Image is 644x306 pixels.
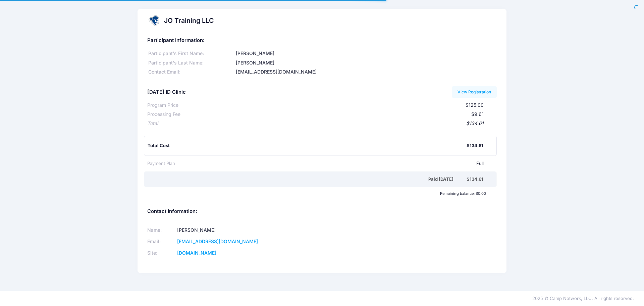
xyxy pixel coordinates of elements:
[147,89,186,95] h5: [DATE] ID Clinic
[147,236,175,248] td: Email:
[148,142,467,149] div: Total Cost
[467,176,483,183] div: $134.61
[144,191,489,195] div: Remaining balance: $0.00
[158,120,484,127] div: $134.61
[467,142,483,149] div: $134.61
[466,102,484,108] span: $125.00
[147,225,175,236] td: Name:
[147,209,497,215] h5: Contact Information:
[177,250,216,256] a: [DOMAIN_NAME]
[147,247,175,259] td: Site:
[147,120,158,127] div: Total
[147,160,175,167] div: Payment Plan
[452,86,497,98] a: View Registration
[175,225,314,236] td: [PERSON_NAME]
[147,38,497,44] h5: Participant Information:
[147,102,178,109] div: Program Price
[175,160,484,167] div: Full
[147,50,235,57] div: Participant's First Name:
[177,238,258,244] a: [EMAIL_ADDRESS][DOMAIN_NAME]
[147,59,235,67] div: Participant's Last Name:
[147,111,180,118] div: Processing Fee
[164,17,214,25] h2: JO Training LLC
[235,50,497,57] div: [PERSON_NAME]
[147,69,235,76] div: Contact Email:
[532,296,634,301] span: 2025 © Camp Network, LLC. All rights reserved.
[149,176,467,183] div: Paid [DATE]
[180,111,484,118] div: $9.61
[235,69,497,76] div: [EMAIL_ADDRESS][DOMAIN_NAME]
[235,59,497,67] div: [PERSON_NAME]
